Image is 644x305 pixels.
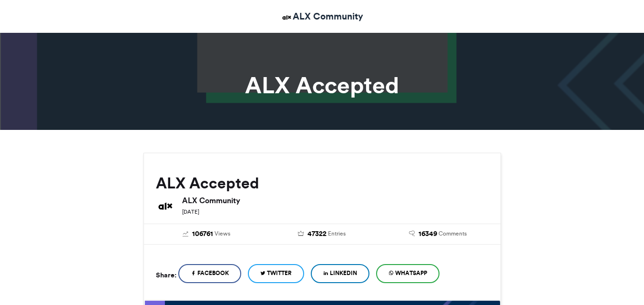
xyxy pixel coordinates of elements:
[182,208,199,215] small: [DATE]
[419,229,437,239] span: 16349
[376,264,440,283] a: WhatsApp
[387,229,489,239] a: 16349 Comments
[156,175,489,192] h2: ALX Accepted
[192,229,213,239] span: 106761
[215,229,230,238] span: Views
[267,269,292,277] span: Twitter
[439,229,467,238] span: Comments
[182,197,489,204] h6: ALX Community
[330,269,357,277] span: LinkedIn
[311,264,369,283] a: LinkedIn
[58,74,587,97] h1: ALX Accepted
[271,229,373,239] a: 47322 Entries
[156,229,257,239] a: 106761 Views
[248,264,304,283] a: Twitter
[156,269,176,281] h5: Share:
[328,229,346,238] span: Entries
[178,264,241,283] a: Facebook
[197,269,229,277] span: Facebook
[156,197,175,216] img: ALX Community
[395,269,427,277] span: WhatsApp
[307,229,327,239] span: 47322
[281,11,293,23] img: ALX Community
[281,10,363,23] a: ALX Community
